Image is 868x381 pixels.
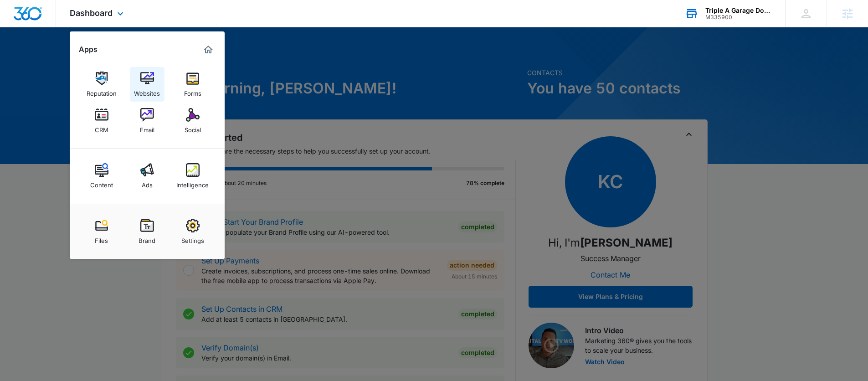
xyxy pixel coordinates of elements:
[185,122,201,134] div: Social
[95,122,108,134] div: CRM
[84,214,119,249] a: Files
[705,14,772,21] div: account id
[181,232,204,244] div: Settings
[175,159,210,193] a: Intelligence
[142,177,153,189] div: Ads
[140,122,154,134] div: Email
[176,177,209,189] div: Intelligence
[130,67,164,102] a: Websites
[175,214,210,249] a: Settings
[130,103,164,138] a: Email
[84,103,119,138] a: CRM
[184,85,201,97] div: Forms
[130,159,164,193] a: Ads
[139,232,155,244] div: Brand
[705,7,772,14] div: account name
[87,85,117,97] div: Reputation
[201,42,216,57] a: Marketing 360® Dashboard
[84,159,119,193] a: Content
[134,85,160,97] div: Websites
[175,67,210,102] a: Forms
[175,103,210,138] a: Social
[84,67,119,102] a: Reputation
[130,214,164,249] a: Brand
[79,45,98,54] h2: Apps
[90,177,113,189] div: Content
[95,232,108,244] div: Files
[70,8,113,18] span: Dashboard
